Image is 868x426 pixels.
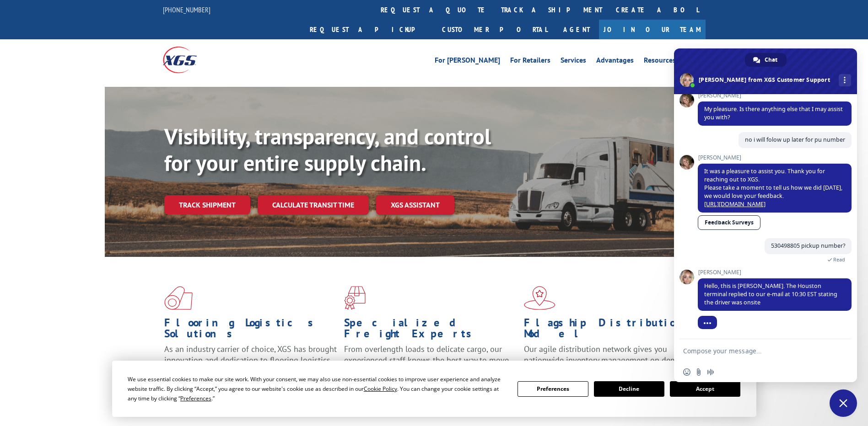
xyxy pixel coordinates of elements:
span: no i will folow up later for pu number [745,136,845,144]
img: xgs-icon-focused-on-flooring-red [344,286,366,310]
a: Customer Portal [435,20,554,39]
span: Send a file [695,368,702,376]
span: My pleasure. Is there anything else that I may assist you with? [704,105,843,121]
span: Hello, this is [PERSON_NAME]. The Houston terminal replied to our e-mail at 10:30 EST stating the... [704,282,837,306]
b: Visibility, transparency, and control for your entire supply chain. [164,122,491,177]
a: [URL][DOMAIN_NAME] [704,200,766,208]
span: [PERSON_NAME] [698,269,852,276]
a: XGS ASSISTANT [376,195,454,215]
a: Services [561,57,586,67]
span: Cookie Policy [364,385,397,393]
a: Request a pickup [303,20,435,39]
button: Decline [594,381,664,397]
span: Our agile distribution network gives you nationwide inventory management on demand. [524,344,692,365]
img: xgs-icon-flagship-distribution-model-red [524,286,555,310]
div: Cookie Consent Prompt [112,361,756,417]
a: Calculate transit time [258,195,369,215]
div: Close chat [830,389,857,417]
a: [PHONE_NUMBER] [163,5,210,14]
span: Chat [765,53,777,67]
span: [PERSON_NAME] [698,92,852,99]
h1: Specialized Freight Experts [344,317,517,344]
span: As an industry carrier of choice, XGS has brought innovation and dedication to flooring logistics... [164,344,337,376]
div: We use essential cookies to make our site work. With your consent, we may also use non-essential ... [128,374,507,403]
a: Advantages [596,57,634,67]
a: Join Our Team [599,20,706,39]
h1: Flooring Logistics Solutions [164,317,337,344]
button: Accept [670,381,740,397]
span: Preferences [180,394,211,402]
span: Read [833,256,845,263]
a: For Retailers [510,57,550,67]
button: Preferences [518,381,588,397]
p: From overlength loads to delicate cargo, our experienced staff knows the best way to move your fr... [344,344,517,384]
a: For [PERSON_NAME] [435,57,500,67]
a: Track shipment [164,195,250,214]
a: Feedback Surveys [698,215,760,230]
span: Insert an emoji [683,368,690,376]
textarea: Compose your message... [683,347,828,355]
span: Audio message [707,368,714,376]
div: More channels [839,74,851,86]
div: Chat [745,53,787,67]
h1: Flagship Distribution Model [524,317,697,344]
span: [PERSON_NAME] [698,154,852,161]
span: It was a pleasure to assist you. Thank you for reaching out to XGS. Please take a moment to tell ... [704,167,842,208]
img: xgs-icon-total-supply-chain-intelligence-red [164,286,193,310]
a: Agent [554,20,599,39]
span: 530498805 pickup number? [771,242,845,250]
a: Resources [644,57,676,67]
